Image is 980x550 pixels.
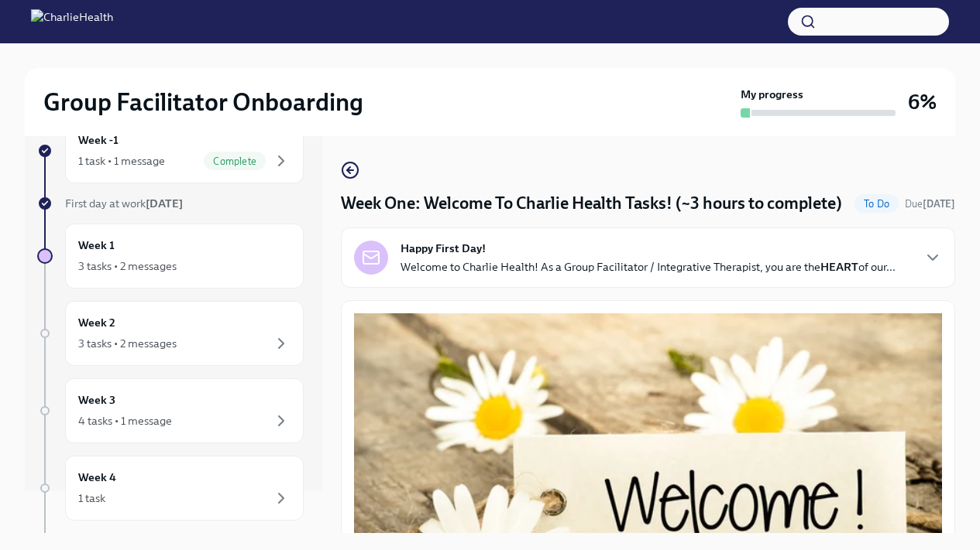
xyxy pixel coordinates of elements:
a: Week -11 task • 1 messageComplete [37,118,304,183]
img: CharlieHealth [31,9,113,34]
span: To Do [854,198,899,210]
div: 3 tasks • 2 messages [78,258,177,274]
span: September 15th, 2025 09:00 [905,196,955,211]
strong: [DATE] [923,198,955,210]
h6: Week 4 [78,469,116,486]
span: Due [905,198,955,210]
div: 1 task [78,490,105,506]
div: 3 tasks • 2 messages [78,336,177,351]
h3: 6% [908,88,937,116]
strong: Happy First Day! [401,241,486,256]
strong: My progress [741,87,803,102]
h2: Group Facilitator Onboarding [43,87,363,118]
h6: Week 2 [78,314,115,331]
span: Complete [204,155,266,167]
h6: Week -1 [78,132,119,149]
h6: Week 3 [78,391,115,408]
span: First day at work [65,196,183,210]
p: Welcome to Charlie Health! As a Group Facilitator / Integrative Therapist, you are the of our... [401,259,896,275]
a: First day at work[DATE] [37,196,304,211]
strong: HEART [820,260,858,274]
strong: [DATE] [146,196,183,210]
a: Week 41 task [37,456,304,521]
div: 4 tasks • 1 message [78,413,172,429]
div: 1 task • 1 message [78,153,165,169]
a: Week 34 tasks • 1 message [37,378,304,443]
a: Week 23 tasks • 2 messages [37,301,304,366]
h6: Week 1 [78,237,115,254]
h4: Week One: Welcome To Charlie Health Tasks! (~3 hours to complete) [341,192,842,215]
a: Week 13 tasks • 2 messages [37,224,304,289]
